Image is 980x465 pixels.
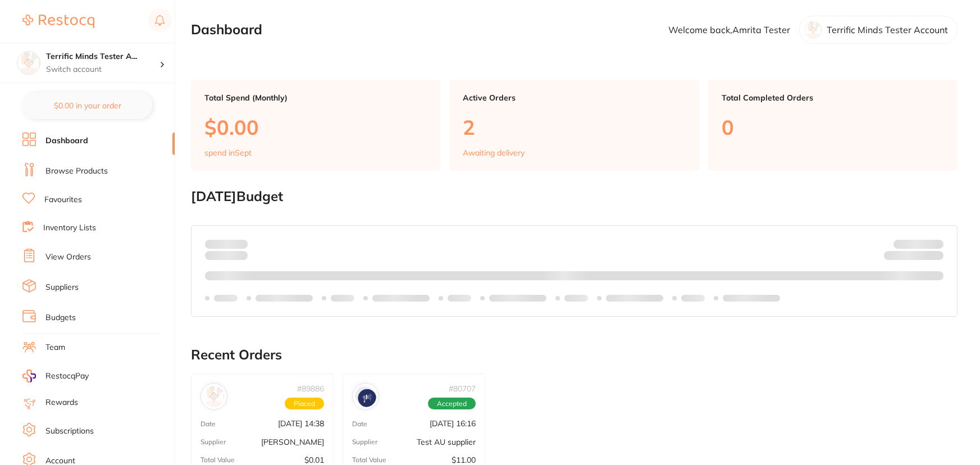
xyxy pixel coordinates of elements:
[45,426,94,437] a: Subscriptions
[278,419,324,428] p: [DATE] 14:38
[285,398,324,410] span: Placed
[372,294,430,303] p: Labels extended
[708,80,958,171] a: Total Completed Orders0
[428,398,476,410] span: Accepted
[22,370,89,382] a: RestocqPay
[44,194,82,206] a: Favourites
[191,80,440,171] a: Total Spend (Monthly)$0.00spend inSept
[463,148,525,157] p: Awaiting delivery
[203,386,225,407] img: Henry Schein Halas
[564,294,588,303] p: Labels
[204,93,427,102] p: Total Spend (Monthly)
[43,222,96,234] a: Inventory Lists
[489,294,546,303] p: Labels extended
[463,93,685,102] p: Active Orders
[45,252,91,263] a: View Orders
[200,456,235,464] p: Total Value
[200,438,226,446] p: Supplier
[204,116,427,139] p: $0.00
[191,347,958,363] h2: Recent Orders
[352,438,377,446] p: Supplier
[200,420,216,428] p: Date
[449,80,699,171] a: Active Orders2Awaiting delivery
[205,249,248,262] p: month
[45,342,65,353] a: Team
[45,166,108,177] a: Browse Products
[827,25,948,35] p: Terrific Minds Tester Account
[417,437,476,446] p: Test AU supplier
[45,282,79,293] a: Suppliers
[722,116,944,139] p: 0
[304,455,324,464] p: $0.01
[261,437,324,446] p: [PERSON_NAME]
[204,148,252,157] p: spend in Sept
[22,15,94,28] img: Restocq Logo
[191,189,958,204] h2: [DATE] Budget
[256,294,313,303] p: Labels extended
[723,294,780,303] p: Labels extended
[331,294,354,303] p: Labels
[355,386,376,407] img: Test AU supplier
[46,51,159,62] h4: Terrific Minds Tester Account
[352,420,367,428] p: Date
[922,239,943,249] strong: $NaN
[214,294,238,303] p: Labels
[45,371,89,382] span: RestocqPay
[352,456,386,464] p: Total Value
[894,239,943,248] p: Budget:
[46,64,159,75] p: Switch account
[45,397,78,408] a: Rewards
[449,384,476,393] p: # 80707
[45,312,76,323] a: Budgets
[191,22,262,38] h2: Dashboard
[924,253,943,263] strong: $0.00
[22,370,36,382] img: RestocqPay
[681,294,705,303] p: Labels
[722,93,944,102] p: Total Completed Orders
[448,294,471,303] p: Labels
[205,239,248,248] p: Spent:
[463,116,685,139] p: 2
[228,239,248,249] strong: $0.00
[884,249,943,262] p: Remaining:
[606,294,663,303] p: Labels extended
[17,52,40,74] img: Terrific Minds Tester Account
[297,384,324,393] p: # 89886
[430,419,476,428] p: [DATE] 16:16
[22,92,152,119] button: $0.00 in your order
[22,8,94,34] a: Restocq Logo
[452,455,476,464] p: $11.00
[45,135,88,147] a: Dashboard
[668,25,790,35] p: Welcome back, Amrita Tester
